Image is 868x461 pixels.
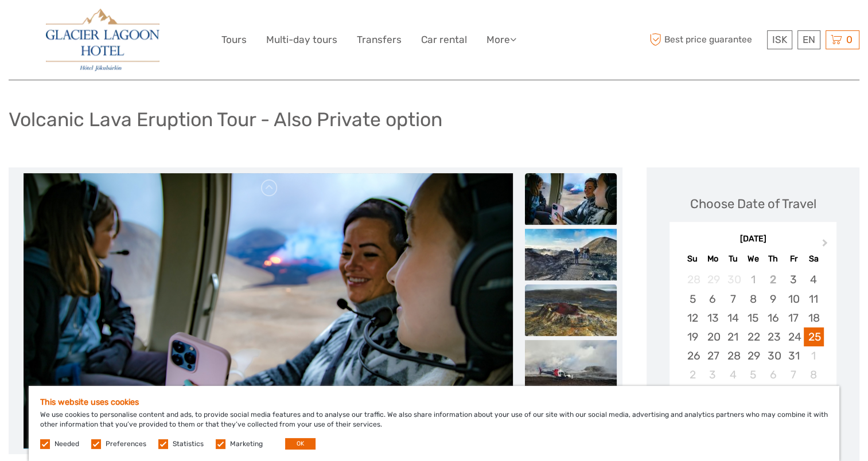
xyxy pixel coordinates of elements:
div: Choose Date of Travel [690,195,816,213]
div: Choose Friday, October 17th, 2025 [783,308,803,327]
span: 0 [844,34,854,45]
button: OK [285,438,316,450]
div: Choose Friday, October 31st, 2025 [783,346,803,365]
div: Tu [723,251,743,267]
div: We use cookies to personalise content and ads, to provide social media features and to analyse ou... [29,386,839,461]
label: Statistics [173,439,204,449]
div: Choose Sunday, October 5th, 2025 [682,290,702,308]
label: Marketing [230,439,263,449]
div: Choose Wednesday, October 22nd, 2025 [743,327,763,346]
div: Choose Wednesday, October 8th, 2025 [743,290,763,308]
div: Choose Saturday, November 1st, 2025 [804,346,824,365]
div: Choose Sunday, October 19th, 2025 [682,327,702,346]
div: Su [682,251,702,267]
div: Choose Thursday, October 16th, 2025 [763,308,783,327]
div: Choose Thursday, October 9th, 2025 [763,290,783,308]
img: 824ed80900834d0baa7982157de4dbcb_slider_thumbnail.jpeg [525,340,617,392]
span: ISK [772,34,787,45]
div: Not available Thursday, October 2nd, 2025 [763,270,783,289]
div: Choose Saturday, October 18th, 2025 [804,308,824,327]
div: Choose Monday, October 20th, 2025 [703,327,723,346]
div: Choose Sunday, October 12th, 2025 [682,308,702,327]
div: Choose Thursday, October 23rd, 2025 [763,327,783,346]
div: Choose Wednesday, November 5th, 2025 [743,365,763,384]
div: Fr [783,251,803,267]
div: Choose Saturday, October 11th, 2025 [804,290,824,308]
div: Choose Wednesday, October 15th, 2025 [743,308,763,327]
div: EN [797,30,820,49]
div: [DATE] [670,233,836,245]
div: Choose Sunday, October 26th, 2025 [682,346,702,365]
div: month 2025-10 [674,270,833,384]
div: Choose Tuesday, October 7th, 2025 [723,290,743,308]
div: Choose Monday, October 27th, 2025 [703,346,723,365]
div: Not available Wednesday, October 1st, 2025 [743,270,763,289]
h5: This website uses cookies [40,397,828,407]
div: Choose Monday, October 13th, 2025 [703,308,723,327]
div: Choose Friday, October 3rd, 2025 [783,270,803,289]
div: Choose Thursday, November 6th, 2025 [763,365,783,384]
img: 0cfa72c64b184642b8514b974e1bc3e5_main_slider.jpeg [24,173,513,448]
a: Multi-day tours [266,32,337,48]
a: Transfers [357,32,402,48]
div: Choose Saturday, October 4th, 2025 [804,270,824,289]
div: Choose Thursday, October 30th, 2025 [763,346,783,365]
a: Tours [221,32,247,48]
div: Not available Monday, September 29th, 2025 [703,270,723,289]
div: Mo [703,251,723,267]
img: 9731cad0af11421d9d73c360fda4324c_slider_thumbnail.jpeg [525,284,617,336]
button: Open LiveChat chat widget [132,18,146,32]
div: Choose Sunday, November 2nd, 2025 [682,365,702,384]
img: 2790-86ba44ba-e5e5-4a53-8ab7-28051417b7bc_logo_big.jpg [46,9,159,71]
h1: Volcanic Lava Eruption Tour - Also Private option [9,108,442,131]
button: Next Month [817,236,835,255]
a: Car rental [421,32,467,48]
div: Choose Tuesday, October 14th, 2025 [723,308,743,327]
div: Choose Monday, October 6th, 2025 [703,290,723,308]
div: Choose Tuesday, November 4th, 2025 [723,365,743,384]
div: We [743,251,763,267]
div: Choose Friday, October 24th, 2025 [783,327,803,346]
img: ca88580cd94a4d04b4693c362b38b226_slider_thumbnail.jpeg [525,229,617,280]
label: Preferences [106,439,146,449]
div: Choose Friday, October 10th, 2025 [783,290,803,308]
div: Choose Tuesday, October 21st, 2025 [723,327,743,346]
label: Needed [55,439,79,449]
div: Choose Saturday, November 8th, 2025 [804,365,824,384]
div: Choose Friday, November 7th, 2025 [783,365,803,384]
div: Choose Tuesday, October 28th, 2025 [723,346,743,365]
div: Choose Wednesday, October 29th, 2025 [743,346,763,365]
a: More [486,32,516,48]
div: Sa [804,251,824,267]
div: Choose Monday, November 3rd, 2025 [703,365,723,384]
div: Th [763,251,783,267]
span: Best price guarantee [647,30,764,49]
div: Not available Tuesday, September 30th, 2025 [723,270,743,289]
div: Not available Sunday, September 28th, 2025 [682,270,702,289]
div: Choose Saturday, October 25th, 2025 [804,327,824,346]
p: We're away right now. Please check back later! [16,20,130,29]
img: 0cfa72c64b184642b8514b974e1bc3e5_slider_thumbnail.jpeg [525,173,617,225]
